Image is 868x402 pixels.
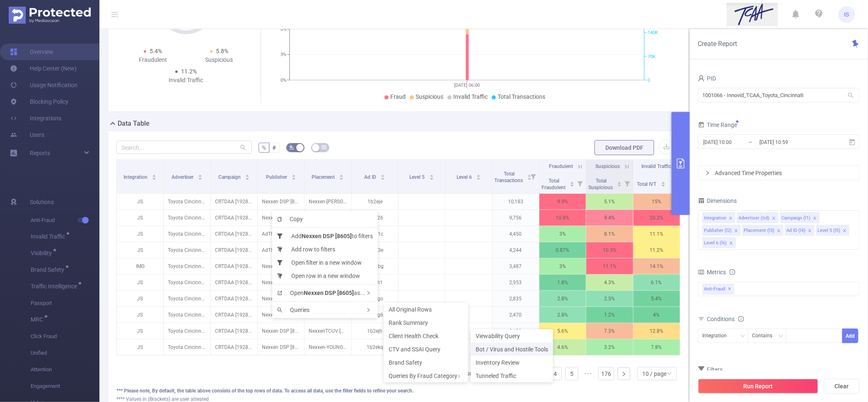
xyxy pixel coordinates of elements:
[381,177,385,179] i: icon: caret-down
[570,183,574,186] i: icon: caret-down
[813,216,817,221] i: icon: close
[30,194,54,210] span: Solutions
[211,210,257,226] p: CRTDAA [192860]
[429,173,434,176] i: icon: caret-up
[493,258,539,274] p: 3,487
[211,226,257,242] p: CRTDAA [192860]
[164,291,210,307] p: Toyota Cincinnati [4291]
[31,295,99,312] span: Passport
[280,27,286,32] tspan: 6%
[570,180,574,183] i: icon: caret-up
[542,178,567,190] span: Total Fraudulent
[277,216,303,222] span: Copy
[586,210,633,226] p: 9.4%
[10,110,61,127] a: Integrations
[117,307,163,323] p: JS
[352,339,398,355] p: 1b2ekq
[258,242,304,258] p: AdTheorent [757]
[698,75,716,82] span: PID
[10,60,77,77] a: Help Center (New)
[476,173,481,176] i: icon: caret-up
[211,258,257,274] p: CRTDAA [192860]
[277,307,309,313] span: Queries
[582,367,595,380] span: •••
[216,48,228,54] span: 5.8%
[164,258,210,274] p: Toyota Cincinnati [4291]
[457,174,473,180] span: Level 6
[476,173,481,178] div: Sort
[586,339,633,355] p: 3.2%
[586,291,633,307] p: 2.5%
[598,367,614,380] li: 176
[164,323,210,339] p: Toyota Cincinnati [4291]
[586,258,633,274] p: 11.1%
[704,225,732,236] div: Publisher (l2)
[277,217,286,222] i: icon: copy
[779,334,783,339] i: icon: down
[637,181,658,187] span: Total IVT
[617,180,622,183] i: icon: caret-up
[10,77,77,93] a: Usage Notification
[218,174,242,180] span: Campaign
[366,291,371,295] i: icon: right
[117,291,163,307] p: JS
[262,144,266,151] span: %
[198,173,203,176] i: icon: caret-up
[586,242,633,258] p: 10.3%
[322,145,326,150] i: icon: table
[31,317,46,322] span: MRC
[586,307,633,323] p: 1.2%
[698,197,737,204] span: Dimensions
[539,242,586,258] p: 0.87%
[493,242,539,258] p: 4,244
[648,30,658,36] tspan: 140K
[566,368,578,380] a: 5
[539,275,586,290] p: 1.8%
[549,368,561,380] a: 4
[117,210,163,226] p: JS
[30,150,50,156] span: Reports
[476,346,548,353] span: Bot / Virus and Hostile Tools
[211,291,257,307] p: CRTDAA [192860]
[389,359,422,366] span: Brand Safety
[31,212,99,229] span: Anti-Fraud
[186,56,252,64] div: Suspicious
[539,210,586,226] p: 10.8%
[808,229,812,234] i: icon: close
[164,242,210,258] p: Toyota Cincinnati [4291]
[633,339,680,355] p: 7.8%
[737,212,779,223] li: Advertiser (tid)
[759,136,826,148] input: End date
[211,339,257,355] p: CRTDAA [192860]
[648,78,650,83] tspan: 0
[599,368,614,380] a: 176
[633,307,680,323] p: 4%
[245,173,250,178] div: Sort
[117,323,163,339] p: JS
[493,323,539,339] p: 2,439
[703,136,770,148] input: Start date
[493,226,539,242] p: 4,450
[389,319,428,326] span: Rank Summary
[120,56,186,64] div: Fraudulent
[117,226,163,242] p: JS
[704,238,727,249] div: Level 6 (l6)
[352,323,398,339] p: 1b2ejh
[703,212,735,223] li: Integration
[539,291,586,307] p: 2.8%
[704,213,727,224] div: Integration
[302,233,352,239] b: Nexxen DSP [8605]
[31,361,99,378] span: Attention
[667,371,672,377] i: icon: down
[164,275,210,290] p: Toyota Cincinnati [4291]
[390,93,406,100] span: Fraud
[782,213,811,224] div: Campaign (l1)
[698,122,737,128] span: Time Range
[164,307,210,323] p: Toyota Cincinnati [4291]
[617,183,622,186] i: icon: caret-down
[272,243,378,256] li: Add row to filters
[493,291,539,307] p: 2,835
[164,210,210,226] p: Toyota Cincinnati [4291]
[539,194,586,210] p: 9.9%
[476,333,520,339] span: Viewability Query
